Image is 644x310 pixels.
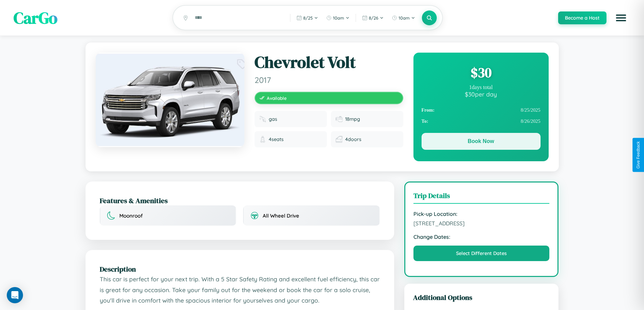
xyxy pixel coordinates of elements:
span: 8 / 25 [303,15,313,21]
span: 8 / 26 [369,15,378,21]
span: 10am [399,15,410,21]
div: 8 / 26 / 2025 [422,116,541,127]
p: This car is perfect for your next trip. With a 5 Star Safety Rating and excellent fuel efficiency... [100,274,380,306]
h2: Description [100,264,380,274]
button: Select Different Dates [413,246,550,261]
img: Fuel type [259,116,266,122]
span: 4 doors [345,136,361,142]
span: Available [267,95,287,101]
strong: Change Dates: [413,233,550,240]
h1: Chevrolet Volt [255,53,403,72]
strong: To: [422,118,428,124]
h3: Trip Details [413,191,550,204]
h2: Features & Amenities [100,196,380,205]
img: Fuel efficiency [336,116,342,122]
span: 4 seats [269,136,284,142]
span: 2017 [255,75,403,85]
div: $ 30 per day [422,90,541,98]
span: CarGo [14,7,57,29]
span: 10am [333,15,344,21]
span: gas [269,116,277,122]
button: Open menu [612,8,630,27]
button: 8/25 [293,12,321,23]
div: 1 days total [422,84,541,90]
button: Become a Host [558,11,606,24]
span: All Wheel Drive [263,213,299,219]
button: 10am [388,12,419,23]
img: Chevrolet Volt 2017 [96,53,244,147]
strong: From: [422,107,435,113]
div: 8 / 25 / 2025 [422,105,541,116]
button: 10am [323,12,353,23]
div: Give Feedback [636,141,641,169]
img: Doors [336,136,342,143]
span: 18 mpg [345,116,360,122]
span: [STREET_ADDRESS] [413,220,550,227]
button: 8/26 [359,12,387,23]
strong: Pick-up Location: [413,210,550,217]
button: Book Now [422,133,541,150]
div: Open Intercom Messenger [7,287,23,303]
span: Moonroof [119,213,143,219]
h3: Additional Options [413,292,550,302]
img: Seats [259,136,266,143]
div: $ 30 [422,63,541,82]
